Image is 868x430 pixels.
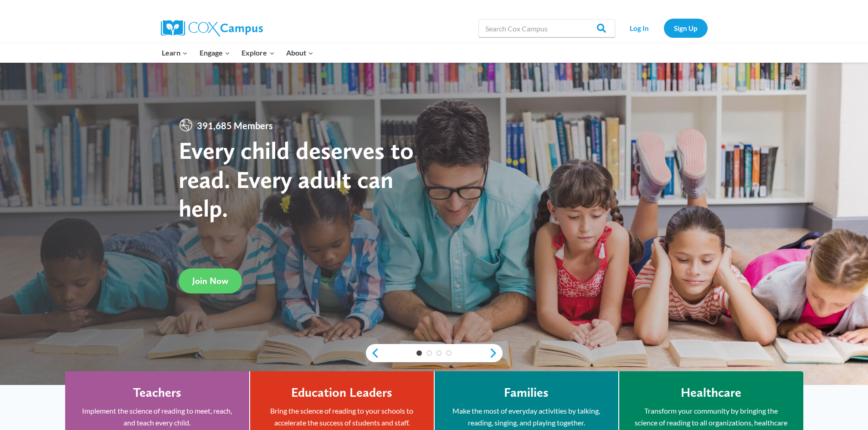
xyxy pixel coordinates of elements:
[156,43,319,62] nav: Primary Navigation
[192,275,228,286] span: Join Now
[446,350,452,356] a: 4
[620,19,708,37] nav: Secondary Navigation
[681,385,741,400] h4: Healthcare
[366,348,380,359] a: previous
[620,19,659,37] a: Log In
[291,385,392,400] h4: Education Leaders
[426,350,432,356] a: 2
[286,47,313,59] span: About
[664,19,708,37] a: Sign Up
[448,405,605,428] p: Make the most of everyday activities by talking, reading, singing, and playing together.
[478,19,615,37] input: Search Cox Campus
[200,47,230,59] span: Engage
[489,348,503,359] a: next
[161,20,263,36] img: Cox Campus
[179,268,242,293] a: Join Now
[79,405,236,428] p: Implement the science of reading to meet, reach, and teach every child.
[241,47,274,59] span: Explore
[437,350,442,356] a: 3
[193,118,277,132] span: 391,685 Members
[264,405,420,428] p: Bring the science of reading to your schools to accelerate the success of students and staff.
[366,344,503,362] div: content slider buttons
[416,350,422,356] a: 1
[133,385,181,400] h4: Teachers
[504,385,549,400] h4: Families
[179,136,414,223] strong: Every child deserves to read. Every adult can help.
[162,47,188,59] span: Learn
